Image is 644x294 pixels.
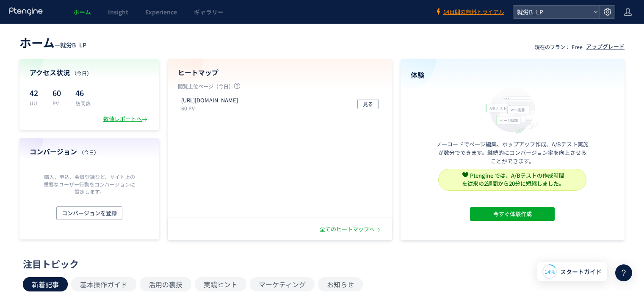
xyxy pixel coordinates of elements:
[56,206,122,220] button: コンバージョンを登録
[435,8,504,16] a: 14日間の無料トライアル
[178,68,382,77] h4: ヒートマップ
[470,207,555,221] button: 今すぐ体験作成
[194,8,224,16] span: ギャラリー
[514,5,590,18] span: 就労B_LP
[108,8,128,16] span: Insight
[23,257,617,270] div: 注目トピック
[181,96,238,104] p: https://jwco.jp/bworks_2022
[481,85,543,135] img: home_experience_onbo_jp-C5-EgdA0.svg
[30,68,149,77] h4: アクセス状況
[318,277,363,291] button: お知らせ
[195,277,246,291] button: 実践ヒント
[140,277,191,291] button: 活用の裏技
[19,34,55,51] span: ホーム
[436,140,589,165] p: ノーコードでページ編集、ポップアップ作成、A/Bテスト実施が数分でできます。継続的にコンバージョン率を向上させることができます。
[493,207,532,221] span: 今すぐ体験作成
[103,115,149,123] div: 数値レポートへ
[560,267,602,276] span: スタートガイド
[30,86,42,99] p: 42
[23,277,68,291] button: 新着記事
[462,172,468,178] img: svg+xml,%3c
[79,148,99,156] span: （今日）
[181,104,241,112] p: 60 PV
[73,8,91,16] span: ホーム
[178,82,382,93] p: 閲覧上位ページ（今日）
[75,99,91,107] p: 訪問数
[62,206,117,220] span: コンバージョンを登録
[53,86,65,99] p: 60
[145,8,177,16] span: Experience
[586,43,625,51] div: アップグレード
[357,99,379,109] button: 見る
[411,70,615,80] h4: 体験
[41,173,137,195] p: 購入、申込、会員登録など、サイト上の重要なユーザー行動をコンバージョンに設定します。
[535,43,583,50] p: 現在のプラン： Free
[544,268,555,275] span: 14%
[443,8,504,16] span: 14日間の無料トライアル
[72,69,92,77] span: （今日）
[250,277,315,291] button: マーケティング
[320,225,382,234] div: 全てのヒートマップへ
[19,34,86,51] div: —
[363,99,373,109] span: 見る
[53,99,65,107] p: PV
[30,99,42,107] p: UU
[71,277,136,291] button: 基本操作ガイド
[60,41,86,49] span: 就労B_LP
[30,147,149,157] h4: コンバージョン
[462,171,564,187] span: Ptengine では、A/Bテストの作成時間 を従来の2週間から20分に短縮しました。
[75,86,91,99] p: 46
